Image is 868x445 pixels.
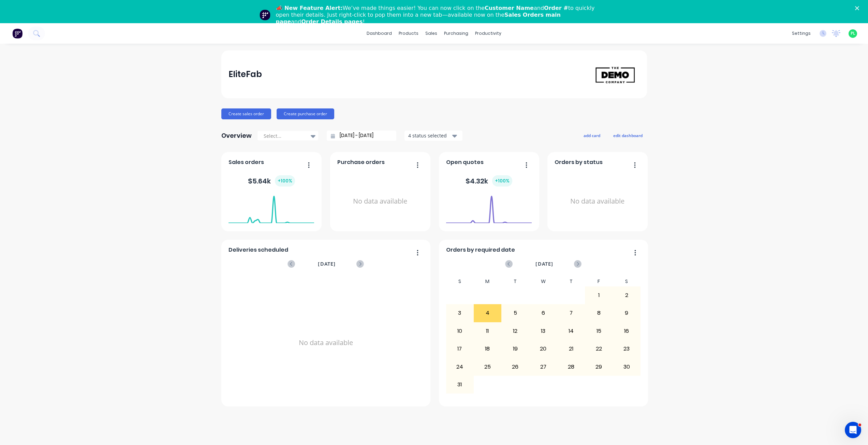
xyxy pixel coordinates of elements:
div: 20 [530,340,557,357]
div: 2 [613,287,640,304]
div: 6 [530,305,557,322]
button: add card [579,131,605,140]
b: 📣 New Feature Alert: [276,5,343,11]
div: productivity [472,28,505,39]
a: dashboard [363,28,395,39]
div: 11 [474,323,501,340]
div: $ 4.32k [466,175,512,187]
div: 13 [530,323,557,340]
button: 4 status selected [404,131,462,141]
span: [DATE] [318,260,336,268]
div: 16 [613,323,640,340]
div: $ 5.64k [248,175,295,187]
div: sales [422,28,441,39]
span: Open quotes [446,158,484,166]
div: 8 [585,305,613,322]
div: 12 [502,323,529,340]
div: 27 [530,358,557,375]
img: Profile image for Team [260,10,270,20]
div: 31 [446,376,473,393]
div: F [585,277,613,286]
span: PL [851,30,855,36]
div: 25 [474,358,501,375]
div: 1 [585,287,613,304]
b: Sales Orders main page [276,12,561,25]
div: settings [789,28,814,39]
div: EliteFab [229,68,262,81]
b: Order # [544,5,568,11]
span: Purchase orders [337,158,385,166]
div: 4 [474,305,501,322]
div: 21 [557,340,585,357]
div: 9 [613,305,640,322]
div: 4 status selected [408,132,451,139]
button: Create sales order [221,108,271,119]
div: 14 [557,323,585,340]
button: Create purchase order [277,108,334,119]
div: We’ve made things easier! You can now click on the and to quickly open their details. Just right-... [276,5,598,25]
div: + 100 % [492,175,512,187]
img: EliteFab [592,61,639,87]
iframe: Intercom live chat [845,422,861,438]
span: Sales orders [229,158,264,166]
div: M [474,277,502,286]
div: + 100 % [275,175,295,187]
div: 5 [502,305,529,322]
div: 18 [474,340,501,357]
div: 22 [585,340,613,357]
div: 29 [585,358,613,375]
div: 7 [557,305,585,322]
button: edit dashboard [609,131,647,140]
div: S [446,277,474,286]
span: [DATE] [535,260,553,268]
span: Orders by status [555,158,603,166]
span: Deliveries scheduled [229,246,288,254]
div: No data available [229,277,423,409]
div: 15 [585,323,613,340]
div: 24 [446,358,473,375]
img: Factory [12,28,23,39]
b: Customer Name [485,5,534,11]
div: purchasing [441,28,472,39]
div: 17 [446,340,473,357]
div: 28 [557,358,585,375]
div: T [501,277,529,286]
div: 23 [613,340,640,357]
b: Order Details pages [301,18,363,25]
div: 10 [446,323,473,340]
div: S [613,277,641,286]
div: 30 [613,358,640,375]
div: Overview [221,129,252,143]
div: 19 [502,340,529,357]
div: T [557,277,585,286]
div: 26 [502,358,529,375]
div: 3 [446,305,473,322]
div: products [395,28,422,39]
div: Close [855,6,862,10]
div: No data available [337,169,423,234]
div: W [529,277,557,286]
div: No data available [555,169,640,234]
